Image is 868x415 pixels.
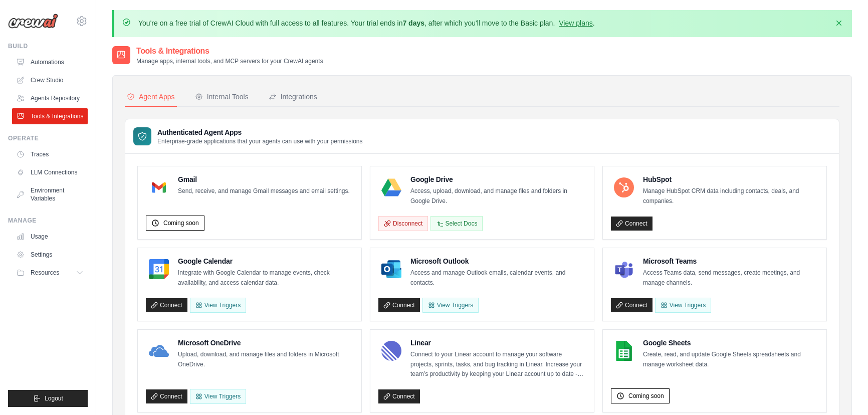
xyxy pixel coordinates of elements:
div: Integrations [269,92,317,102]
p: Access, upload, download, and manage files and folders in Google Drive. [410,186,586,206]
img: Microsoft Teams Logo [614,259,634,279]
div: Manage [8,217,88,225]
p: Access Teams data, send messages, create meetings, and manage channels. [643,268,818,288]
h4: Linear [410,338,586,348]
div: Operate [8,134,88,142]
a: Agents Repository [12,90,88,106]
img: Linear Logo [381,341,401,361]
h4: Microsoft Outlook [410,256,586,266]
img: HubSpot Logo [614,177,634,197]
button: Disconnect [378,216,428,231]
h4: Microsoft Teams [643,256,818,266]
img: Google Calendar Logo [149,259,169,279]
button: Integrations [267,88,319,107]
div: Agent Apps [127,92,175,102]
span: Resources [31,269,59,277]
a: Crew Studio [12,72,88,88]
a: Traces [12,146,88,162]
img: Gmail Logo [149,177,169,197]
h2: Tools & Integrations [136,45,323,57]
: View Triggers [655,298,711,313]
a: Connect [611,298,653,312]
: View Triggers [190,389,246,404]
p: You're on a free trial of CrewAI Cloud with full access to all features. Your trial ends in , aft... [138,18,595,28]
p: Connect to your Linear account to manage your software projects, sprints, tasks, and bug tracking... [410,350,586,379]
p: Upload, download, and manage files and folders in Microsoft OneDrive. [178,350,353,369]
button: View Triggers [190,298,246,313]
span: Coming soon [628,392,664,400]
a: Environment Variables [12,182,88,206]
img: Google Drive Logo [381,177,401,197]
a: Connect [611,217,653,231]
a: Tools & Integrations [12,108,88,124]
a: Connect [146,298,187,312]
button: Select Docs [430,216,483,231]
a: Settings [12,247,88,263]
button: Resources [12,265,88,281]
button: Agent Apps [125,88,177,107]
span: Logout [45,394,63,402]
h4: HubSpot [643,174,818,184]
strong: 7 days [402,19,424,27]
a: View plans [559,19,592,27]
p: Manage apps, internal tools, and MCP servers for your CrewAI agents [136,57,323,65]
a: Automations [12,54,88,70]
h4: Gmail [178,174,350,184]
a: Usage [12,229,88,245]
h4: Google Drive [410,174,586,184]
img: Logo [8,14,58,29]
a: Connect [378,389,420,403]
button: Logout [8,390,88,407]
p: Integrate with Google Calendar to manage events, check availability, and access calendar data. [178,268,353,288]
div: Build [8,42,88,50]
h4: Google Calendar [178,256,353,266]
h4: Google Sheets [643,338,818,348]
p: Manage HubSpot CRM data including contacts, deals, and companies. [643,186,818,206]
h4: Microsoft OneDrive [178,338,353,348]
a: Connect [146,389,187,403]
button: Internal Tools [193,88,251,107]
: View Triggers [422,298,479,313]
img: Google Sheets Logo [614,341,634,361]
img: Microsoft Outlook Logo [381,259,401,279]
p: Access and manage Outlook emails, calendar events, and contacts. [410,268,586,288]
span: Coming soon [163,219,199,227]
h3: Authenticated Agent Apps [157,127,363,137]
p: Send, receive, and manage Gmail messages and email settings. [178,186,350,196]
p: Enterprise-grade applications that your agents can use with your permissions [157,137,363,145]
p: Create, read, and update Google Sheets spreadsheets and manage worksheet data. [643,350,818,369]
a: LLM Connections [12,164,88,180]
div: Internal Tools [195,92,249,102]
img: Microsoft OneDrive Logo [149,341,169,361]
a: Connect [378,298,420,312]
